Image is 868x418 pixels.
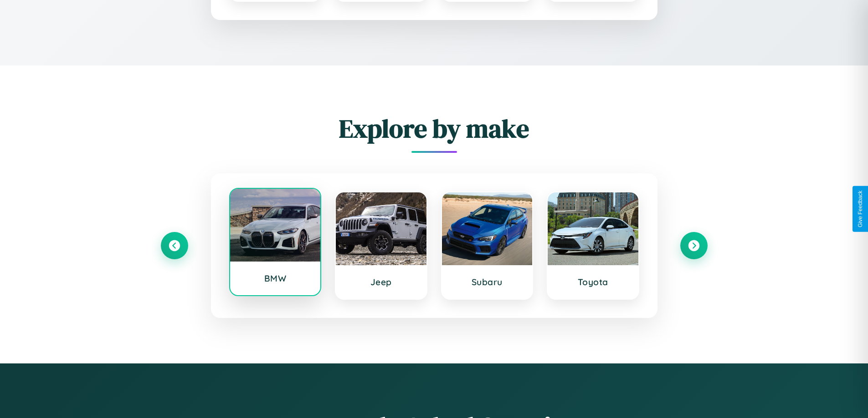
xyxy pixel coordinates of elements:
h3: BMW [239,273,312,284]
h3: Toyota [557,277,629,287]
h2: Explore by make [161,111,708,146]
h3: Subaru [451,277,524,287]
div: Give Feedback [857,191,863,227]
h3: Jeep [345,277,417,287]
